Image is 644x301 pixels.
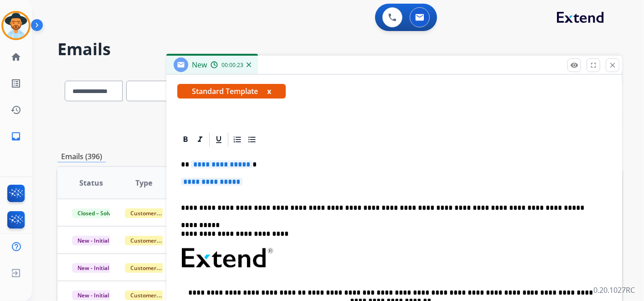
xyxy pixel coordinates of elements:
span: 00:00:23 [222,62,243,69]
span: Customer Support [125,236,184,245]
mat-icon: close [608,61,617,69]
span: New - Initial [72,263,114,273]
div: Underline [212,133,226,146]
div: Bullet List [245,133,259,146]
span: Standard Template [177,84,286,99]
span: Status [79,177,103,188]
mat-icon: list_alt [10,78,21,89]
div: Italic [193,133,207,146]
span: New - Initial [72,291,114,300]
mat-icon: history [10,104,21,115]
div: Bold [179,133,192,146]
h2: Emails [57,40,622,58]
img: avatar [3,13,29,38]
p: Emails (396) [57,151,106,162]
span: Customer Support [125,208,184,218]
span: Customer Support [125,291,184,300]
span: Closed – Solved [72,208,123,218]
mat-icon: fullscreen [589,61,598,69]
button: x [267,86,271,97]
span: Customer Support [125,263,184,273]
p: 0.20.1027RC [593,285,635,296]
mat-icon: inbox [10,131,21,142]
span: New [192,60,207,70]
span: Type [135,177,152,188]
mat-icon: remove_red_eye [570,61,578,69]
mat-icon: home [10,52,21,62]
div: Ordered List [231,133,244,146]
span: New - Initial [72,236,114,245]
